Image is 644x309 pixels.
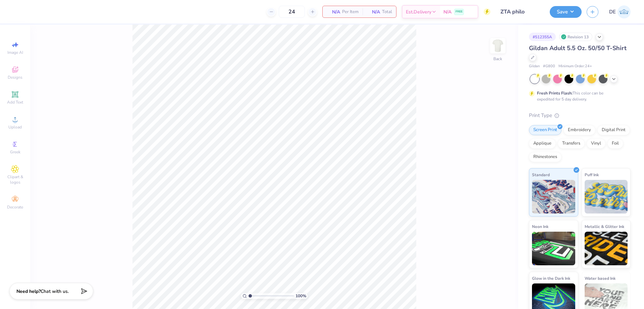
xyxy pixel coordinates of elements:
[406,8,431,15] span: Est. Delivery
[327,8,340,15] span: N/A
[529,125,561,135] div: Screen Print
[10,149,20,155] span: Greek
[618,5,631,18] img: Djian Evardoni
[8,75,22,80] span: Designs
[532,171,550,178] span: Standard
[532,223,548,230] span: Neon Ink
[532,275,570,282] span: Glow in the Dark Ink
[559,33,592,41] div: Revision 13
[529,139,556,149] div: Applique
[609,8,616,16] span: DE
[550,6,582,18] button: Save
[532,232,575,265] img: Neon Ink
[455,9,463,14] span: FREE
[529,64,540,69] span: Gildan
[587,139,605,149] div: Vinyl
[558,64,592,69] span: Minimum Order: 24 +
[529,152,561,162] div: Rhinestones
[597,125,630,135] div: Digital Print
[495,5,545,18] input: Untitled Design
[342,8,359,15] span: Per Item
[609,5,631,18] a: DE
[16,288,41,295] strong: Need help?
[382,8,392,15] span: Total
[529,112,631,119] div: Print Type
[607,139,623,149] div: Foil
[537,90,620,102] div: This color can be expedited for 5 day delivery.
[41,288,69,295] span: Chat with us.
[443,8,451,15] span: N/A
[585,275,615,282] span: Water based Ink
[558,139,585,149] div: Transfers
[7,100,23,105] span: Add Text
[3,174,27,185] span: Clipart & logos
[563,125,595,135] div: Embroidery
[7,204,23,210] span: Decorate
[493,56,502,62] div: Back
[7,50,23,55] span: Image AI
[367,8,380,15] span: N/A
[537,90,573,96] strong: Fresh Prints Flash:
[585,232,628,265] img: Metallic & Glitter Ink
[279,6,305,18] input: – –
[585,171,599,178] span: Puff Ink
[529,44,627,52] span: Gildan Adult 5.5 Oz. 50/50 T-Shirt
[585,180,628,214] img: Puff Ink
[543,64,555,69] span: # G800
[532,180,575,214] img: Standard
[529,33,556,41] div: # 512355A
[585,223,624,230] span: Metallic & Glitter Ink
[296,293,306,299] span: 100 %
[491,39,504,52] img: Back
[8,124,22,130] span: Upload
